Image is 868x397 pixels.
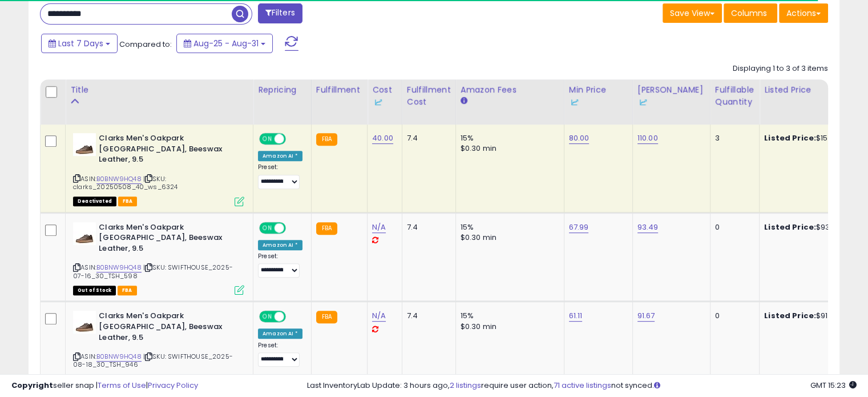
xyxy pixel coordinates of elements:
[461,133,555,143] div: 15%
[284,223,302,232] span: OFF
[663,3,722,23] button: Save View
[569,96,628,108] div: Some or all of the values in this column are provided from Inventory Lab.
[41,34,118,53] button: Last 7 Days
[316,311,337,323] small: FBA
[284,312,302,322] span: OFF
[73,286,116,295] span: All listings that are currently out of stock and unavailable for purchase on Amazon
[307,380,857,391] div: Last InventoryLab Update: 3 hours ago, require user action, not synced.
[461,222,555,232] div: 15%
[73,311,96,334] img: 31nER60PGpL._SL40_.jpg
[118,286,137,295] span: FBA
[119,39,172,50] span: Compared to:
[779,3,828,23] button: Actions
[284,134,302,144] span: OFF
[715,311,750,321] div: 0
[407,222,447,232] div: 7.4
[260,134,274,144] span: ON
[73,133,244,205] div: ASIN:
[73,311,244,383] div: ASIN:
[316,222,337,235] small: FBA
[58,38,103,49] span: Last 7 Days
[258,3,302,23] button: Filters
[724,3,777,23] button: Columns
[316,133,337,146] small: FBA
[715,222,750,232] div: 0
[193,38,259,49] span: Aug-25 - Aug-31
[637,97,649,108] img: InventoryLab Logo
[407,133,447,143] div: 7.4
[461,322,555,332] div: $0.30 min
[96,263,142,272] a: B0BNW9HQ48
[637,96,705,108] div: Some or all of the values in this column are provided from Inventory Lab.
[176,34,273,53] button: Aug-25 - Aug-31
[569,222,589,233] a: 67.99
[461,311,555,321] div: 15%
[731,7,767,19] span: Columns
[637,84,705,108] div: [PERSON_NAME]
[461,232,555,243] div: $0.30 min
[715,84,754,108] div: Fulfillable Quantity
[11,380,53,391] strong: Copyright
[73,174,177,191] span: | SKU: clarks_20250508_40_ws_6324
[96,352,142,362] a: B0BNW9HQ48
[554,380,611,391] a: 71 active listings
[258,342,302,367] div: Preset:
[73,263,233,280] span: | SKU: SWIFTHOUSE_2025-07-16_30_TSH_598
[569,84,628,108] div: Min Price
[372,133,393,144] a: 40.00
[764,222,859,232] div: $93.49
[118,197,138,206] span: FBA
[316,84,362,96] div: Fulfillment
[764,310,816,321] b: Listed Price:
[372,96,397,108] div: Some or all of the values in this column are provided from Inventory Lab.
[733,63,828,74] div: Displaying 1 to 3 of 3 items
[258,252,302,278] div: Preset:
[99,222,237,257] b: Clarks Men's Oakpark [GEOGRAPHIC_DATA], Beeswax Leather, 9.5
[407,311,447,321] div: 7.4
[372,222,386,233] a: N/A
[764,222,816,232] b: Listed Price:
[764,84,863,96] div: Listed Price
[99,133,237,168] b: Clarks Men's Oakpark [GEOGRAPHIC_DATA], Beeswax Leather, 9.5
[260,223,274,232] span: ON
[637,310,655,322] a: 91.67
[569,97,580,108] img: InventoryLab Logo
[637,133,658,144] a: 110.00
[258,84,306,96] div: Repricing
[73,352,233,369] span: | SKU: SWIFTHOUSE_2025-08-18_30_TSH_946
[715,133,750,143] div: 3
[764,133,816,143] b: Listed Price:
[98,380,146,391] a: Terms of Use
[461,84,559,96] div: Amazon Fees
[372,310,386,322] a: N/A
[461,96,467,106] small: Amazon Fees.
[372,97,383,108] img: InventoryLab Logo
[258,328,302,339] div: Amazon AI *
[258,151,302,161] div: Amazon AI *
[73,222,96,245] img: 31nER60PGpL._SL40_.jpg
[569,133,590,144] a: 80.00
[569,310,583,322] a: 61.11
[372,84,397,108] div: Cost
[450,380,481,391] a: 2 listings
[260,312,274,322] span: ON
[99,311,237,346] b: Clarks Men's Oakpark [GEOGRAPHIC_DATA], Beeswax Leather, 9.5
[810,380,857,391] span: 2025-09-8 15:23 GMT
[11,380,198,391] div: seller snap | |
[461,143,555,154] div: $0.30 min
[96,174,142,184] a: B0BNW9HQ48
[637,222,659,233] a: 93.49
[73,197,116,206] span: All listings that are unavailable for purchase on Amazon for any reason other than out-of-stock
[70,84,248,96] div: Title
[73,222,244,294] div: ASIN:
[258,240,302,250] div: Amazon AI *
[407,84,451,108] div: Fulfillment Cost
[148,380,198,391] a: Privacy Policy
[764,311,859,321] div: $91.67
[73,133,96,156] img: 31nER60PGpL._SL40_.jpg
[764,133,859,143] div: $150.00
[258,163,302,189] div: Preset:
